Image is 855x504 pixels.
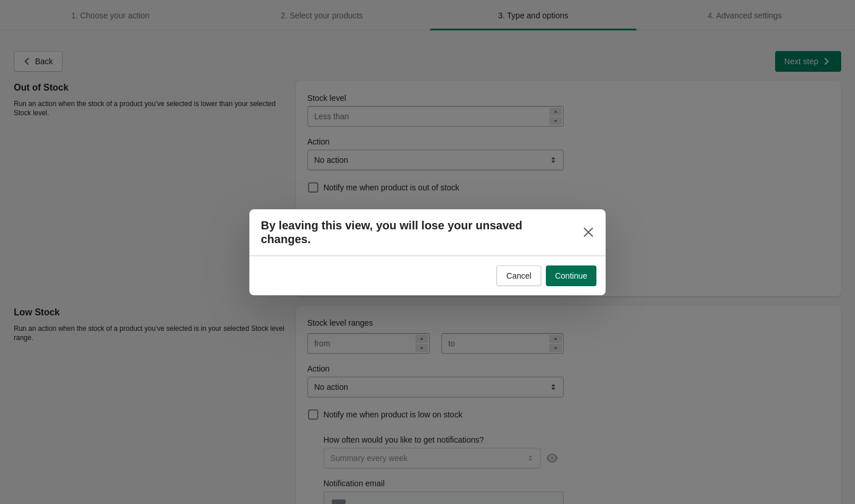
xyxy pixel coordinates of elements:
h2: By leaving this view, you will lose your unsaved changes. [261,218,557,246]
span: Cancel [506,271,532,280]
button: Cancel [496,265,541,286]
button: Close [578,218,599,246]
button: Continue [546,265,596,286]
span: Continue [555,271,587,280]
